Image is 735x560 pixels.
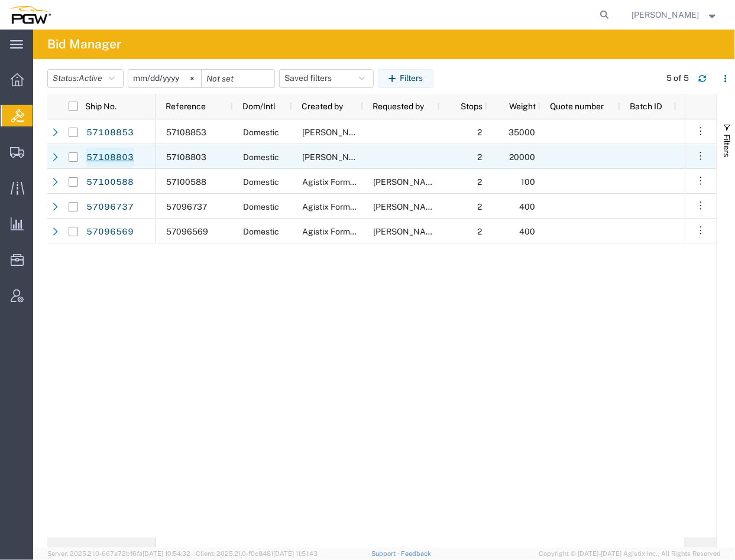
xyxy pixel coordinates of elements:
[166,102,206,111] span: Reference
[373,202,441,211] span: Mathew Huckabee
[509,152,535,162] span: 20000
[477,227,482,236] span: 2
[401,550,431,557] a: Feedback
[666,72,689,84] div: 5 of 5
[243,152,279,162] span: Domestic
[302,102,343,111] span: Created by
[497,102,536,111] span: Weight
[521,177,535,187] span: 100
[373,102,424,111] span: Requested by
[373,177,441,187] span: Kirk Romano
[47,550,190,557] span: Server: 2025.21.0-667a72bf6fa
[166,128,206,137] span: 57108853
[519,202,535,211] span: 400
[166,227,208,236] span: 57096569
[477,128,482,137] span: 2
[550,102,604,111] span: Quote number
[86,222,134,241] a: 57096569
[47,30,121,59] h4: Bid Manager
[302,227,384,236] span: Agistix Form Services
[242,102,276,111] span: Dom/Intl
[477,152,482,162] span: 2
[302,128,370,137] span: Jesse Dawson
[8,6,51,24] img: logo
[196,550,318,557] span: Client: 2025.21.0-f0c8481
[143,550,190,557] span: [DATE] 10:54:32
[302,202,384,211] span: Agistix Form Services
[302,177,384,187] span: Agistix Form Services
[273,550,318,557] span: [DATE] 11:51:43
[86,148,134,167] a: 57108803
[243,128,279,137] span: Domestic
[86,123,134,142] a: 57108853
[243,227,279,236] span: Domestic
[47,69,124,88] button: Status:Active
[79,73,102,83] span: Active
[539,549,721,559] span: Copyright © [DATE]-[DATE] Agistix Inc., All Rights Reserved
[85,102,116,111] span: Ship No.
[632,8,719,22] button: [PERSON_NAME]
[243,177,279,187] span: Domestic
[519,227,535,236] span: 400
[477,202,482,211] span: 2
[302,152,370,162] span: Jesse Dawson
[477,177,482,187] span: 2
[86,172,134,191] a: 57100588
[166,152,206,162] span: 57108803
[166,177,206,187] span: 57100588
[166,202,207,211] span: 57096737
[128,70,201,87] input: Not set
[373,227,441,236] span: Mathew Huckabee
[722,134,731,157] span: Filters
[371,550,401,557] a: Support
[378,69,433,88] button: Filters
[86,197,134,216] a: 57096737
[243,202,279,211] span: Domestic
[449,102,483,111] span: Stops
[279,69,374,88] button: Saved filters
[509,128,535,137] span: 35000
[202,70,274,87] input: Not set
[630,102,662,111] span: Batch ID
[632,8,700,21] span: Jesse Dawson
